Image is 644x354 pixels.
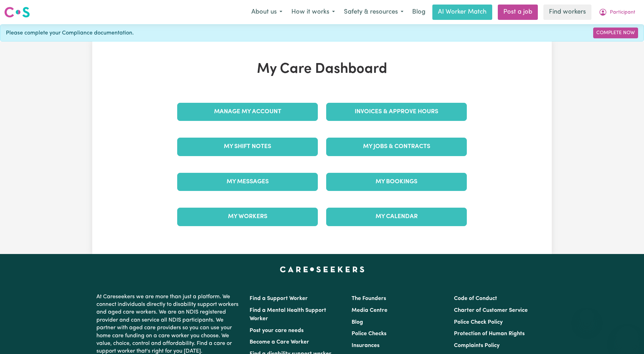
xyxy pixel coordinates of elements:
span: Please complete your Compliance documentation. [6,29,134,37]
a: My Bookings [326,173,467,191]
a: My Shift Notes [177,138,318,156]
a: Police Check Policy [454,320,503,325]
a: Invoices & Approve Hours [326,103,467,121]
a: Police Checks [352,331,386,337]
a: Careseekers home page [280,267,364,272]
a: Careseekers logo [4,4,30,20]
iframe: Close message [580,309,594,323]
a: Media Centre [352,308,387,313]
a: Find workers [543,5,591,20]
a: Blog [352,320,363,325]
button: How it works [287,5,339,20]
a: Complaints Policy [454,343,500,348]
iframe: Button to launch messaging window [616,326,638,348]
a: Code of Conduct [454,296,497,301]
a: My Messages [177,173,318,191]
a: AI Worker Match [432,5,492,20]
h1: My Care Dashboard [173,61,471,78]
a: Become a Care Worker [250,339,309,345]
a: Manage My Account [177,103,318,121]
a: My Jobs & Contracts [326,138,467,156]
a: My Calendar [326,208,467,226]
a: Protection of Human Rights [454,331,525,337]
a: The Founders [352,296,386,301]
a: Find a Support Worker [250,296,308,301]
button: About us [247,5,287,20]
a: My Workers [177,208,318,226]
span: Participant [610,9,635,16]
button: Safety & resources [339,5,408,20]
a: Blog [408,5,430,20]
img: Careseekers logo [4,6,30,18]
a: Post your care needs [250,328,304,333]
a: Post a job [498,5,538,20]
button: My Account [594,5,640,20]
a: Insurances [352,343,379,348]
a: Charter of Customer Service [454,308,528,313]
a: Find a Mental Health Support Worker [250,308,326,322]
a: Complete Now [593,28,638,38]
